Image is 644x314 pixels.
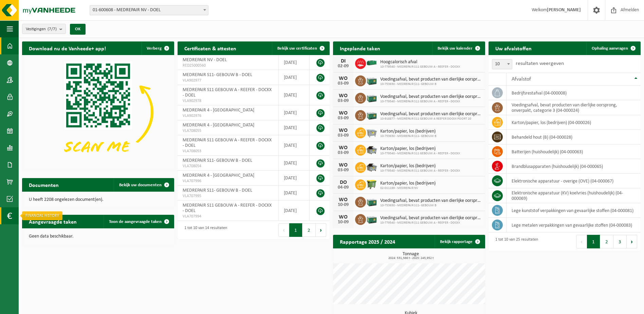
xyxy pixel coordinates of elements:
[316,223,326,237] button: Next
[366,178,378,190] img: WB-1100-HPE-GN-50
[507,100,641,115] td: voedingsafval, bevat producten van dierlijke oorsprong, onverpakt, categorie 3 (04-000024)
[336,64,350,69] div: 02-09
[336,180,350,185] div: DO
[29,197,167,202] p: U heeft 2208 ongelezen document(en).
[592,46,628,51] span: Ophaling aanvragen
[507,203,641,218] td: lege kunststof verpakkingen van gevaarlijke stoffen (04-000081)
[22,24,66,34] button: Vestigingen(7/7)
[279,70,310,85] td: [DATE]
[380,82,482,86] span: 10-753630 - MEDREPAIR S11- GEBOUW B
[333,41,387,55] h2: Ingeplande taken
[336,128,350,133] div: WO
[183,128,273,134] span: VLA708055
[183,203,272,213] span: MEDREPAIR S11 GEBOUW A - REEFER - DOCKX - DOEL
[380,163,460,169] span: Karton/papier, los (bedrijven)
[432,41,484,55] a: Bekijk uw kalender
[380,181,436,186] span: Karton/papier, los (bedrijven)
[147,46,162,51] span: Verberg
[366,213,378,225] img: PB-LB-0680-HPE-GN-01
[22,215,84,228] h2: Aangevraagde taken
[22,41,113,55] h2: Download nu de Vanheede+ app!
[380,129,436,134] span: Karton/papier, los (bedrijven)
[435,235,484,248] a: Bekijk rapportage
[183,178,273,184] span: VLA707996
[29,234,167,239] p: Geen data beschikbaar.
[279,171,310,186] td: [DATE]
[336,252,485,260] h3: Tonnage
[366,57,378,69] img: HK-XZ-20-GN-00
[380,59,460,65] span: Hoogcalorisch afval
[336,76,350,81] div: WO
[380,169,460,173] span: 10-779540 - MEDREPAIR S11 GEBOUW A - REEFER - DOCKX
[183,87,272,98] span: MEDREPAIR S11 GEBOUW A - REEFER - DOCKX - DOEL
[104,215,173,228] a: Toon de aangevraagde taken
[336,185,350,190] div: 04-09
[183,57,227,63] span: MEDREPAIR NV - DOEL
[507,174,641,188] td: elektronische apparatuur - overige (OVE) (04-000067)
[183,163,273,169] span: VLA708054
[547,7,581,13] strong: [PERSON_NAME]
[141,41,173,55] button: Verberg
[279,200,310,221] td: [DATE]
[366,196,378,207] img: PB-LB-0680-HPE-GN-01
[119,183,162,187] span: Bekijk uw documenten
[109,220,162,224] span: Toon de aangevraagde taken
[336,145,350,151] div: WO
[380,146,460,152] span: Karton/papier, los (bedrijven)
[492,59,512,69] span: 10
[183,158,252,163] span: MEDREPAIR S11- GEBOUW B - DOEL
[380,198,482,204] span: Voedingsafval, bevat producten van dierlijke oorsprong, onverpakt, categorie 3
[380,94,482,100] span: Voedingsafval, bevat producten van dierlijke oorsprong, onverpakt, categorie 3
[277,46,317,51] span: Bekijk uw certificaten
[183,173,254,178] span: MEDREPAIR 4 - [GEOGRAPHIC_DATA]
[279,135,310,156] td: [DATE]
[380,77,482,82] span: Voedingsafval, bevat producten van dierlijke oorsprong, onverpakt, categorie 3
[183,149,273,154] span: VLA708053
[507,159,641,174] td: brandblusapparaten (huishoudelijk) (04-000065)
[178,41,243,55] h2: Certificaten & attesten
[279,85,310,105] td: [DATE]
[586,41,640,55] a: Ophaling aanvragen
[279,105,310,120] td: [DATE]
[183,138,272,148] span: MEDREPAIR S11 GEBOUW A - REEFER - DOCKX - DOEL
[366,144,378,155] img: WB-5000-GAL-GY-01
[507,218,641,232] td: lege metalen verpakkingen van gevaarlijke stoffen (04-000083)
[380,117,482,121] span: 10-918877 - MEDREPAIR S11 GEBOUW A REEFER DOCKX POORT 20
[507,115,641,130] td: karton/papier, los (bedrijven) (04-000026)
[507,144,641,159] td: batterijen (huishoudelijk) (04-000063)
[336,151,350,155] div: 03-09
[114,178,173,192] a: Bekijk uw documenten
[183,72,252,77] span: MEDREPAIR S11- GEBOUW B - DOEL
[613,235,627,248] button: 3
[366,92,378,103] img: PB-LB-0680-HPE-GN-01
[333,235,402,248] h2: Rapportage 2025 / 2024
[48,27,57,31] count: (7/7)
[380,152,460,156] span: 10-779540 - MEDREPAIR S11 GEBOUW A - REEFER - DOCKX
[278,223,289,237] button: Previous
[183,188,252,193] span: MEDREPAIR S11- GEBOUW B - DOEL
[516,61,564,66] label: resultaten weergeven
[492,234,538,249] div: 1 tot 10 van 25 resultaten
[336,197,350,203] div: WO
[183,98,273,104] span: VLA902978
[302,223,316,237] button: 2
[380,215,482,221] span: Voedingsafval, bevat producten van dierlijke oorsprong, onverpakt, categorie 3
[380,221,482,225] span: 10-779540 - MEDREPAIR S11 GEBOUW A - REEFER - DOCKX
[289,223,302,237] button: 1
[183,108,254,113] span: MEDREPAIR 4 - [GEOGRAPHIC_DATA]
[26,24,57,34] span: Vestigingen
[489,41,538,55] h2: Uw afvalstoffen
[587,235,600,248] button: 1
[366,74,378,86] img: PB-LB-0680-HPE-GN-01
[336,81,350,86] div: 03-09
[507,86,641,100] td: bedrijfsrestafval (04-000008)
[627,235,637,248] button: Next
[438,46,473,51] span: Bekijk uw kalender
[183,63,273,68] span: RED25000560
[336,214,350,220] div: WO
[336,162,350,168] div: WO
[366,126,378,138] img: WB-2500-GAL-GY-01
[336,99,350,103] div: 03-09
[366,109,378,121] img: PB-LB-0680-HPE-GN-01
[336,58,350,64] div: DI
